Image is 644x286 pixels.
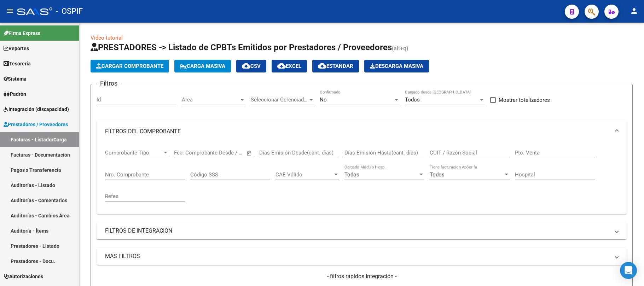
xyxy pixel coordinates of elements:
span: - OSPIF [56,4,83,19]
span: Integración (discapacidad) [4,105,69,113]
mat-panel-title: MAS FILTROS [105,252,610,260]
span: Sistema [4,75,27,83]
span: Tesorería [4,60,31,68]
span: Descarga Masiva [370,63,423,69]
mat-icon: cloud_download [242,62,250,70]
span: Seleccionar Gerenciador [251,97,308,103]
div: Open Intercom Messenger [620,262,637,279]
span: Estandar [318,63,353,69]
span: Area [182,97,239,103]
mat-expansion-panel-header: FILTROS DE INTEGRACION [97,222,627,239]
span: Carga Masiva [180,63,225,69]
span: Mostrar totalizadores [499,96,550,104]
span: Todos [405,97,420,103]
span: Firma Express [4,29,40,37]
span: CSV [242,63,261,69]
mat-expansion-panel-header: MAS FILTROS [97,248,627,265]
div: FILTROS DEL COMPROBANTE [97,143,627,214]
span: Comprobante Tipo [105,150,162,156]
span: Padrón [4,90,26,98]
button: Open calendar [245,149,254,157]
h4: - filtros rápidos Integración - [97,273,627,280]
span: CAE Válido [275,171,333,178]
mat-icon: person [630,7,638,15]
span: (alt+q) [392,45,408,52]
span: Reportes [4,45,29,52]
span: Todos [430,171,445,178]
button: Cargar Comprobante [91,60,169,72]
mat-panel-title: FILTROS DEL COMPROBANTE [105,128,610,135]
button: Descarga Masiva [364,60,429,72]
button: Estandar [312,60,359,72]
button: EXCEL [272,60,307,72]
span: Prestadores / Proveedores [4,121,68,128]
mat-icon: cloud_download [277,62,286,70]
mat-panel-title: FILTROS DE INTEGRACION [105,227,610,235]
button: CSV [236,60,266,72]
span: Cargar Comprobante [96,63,163,69]
a: Video tutorial [91,35,123,41]
mat-icon: menu [6,7,14,15]
span: EXCEL [277,63,301,69]
h3: Filtros [97,78,121,88]
span: Todos [344,171,359,178]
span: PRESTADORES -> Listado de CPBTs Emitidos por Prestadores / Proveedores [91,42,392,52]
input: End date [203,150,238,156]
mat-icon: cloud_download [318,62,326,70]
span: No [320,97,327,103]
app-download-masive: Descarga masiva de comprobantes (adjuntos) [364,60,429,72]
button: Carga Masiva [174,60,231,72]
mat-expansion-panel-header: FILTROS DEL COMPROBANTE [97,120,627,143]
input: Start date [174,150,197,156]
span: Autorizaciones [4,273,43,280]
